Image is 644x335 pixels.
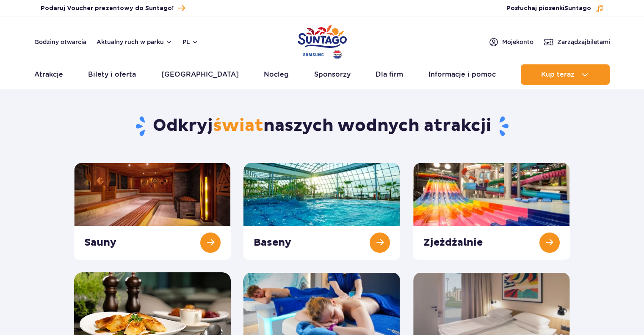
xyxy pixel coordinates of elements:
a: Bilety i oferta [88,64,136,85]
button: Kup teraz [521,64,610,85]
a: Sponsorzy [314,64,351,85]
a: Godziny otwarcia [34,38,86,46]
button: pl [182,38,199,46]
a: Park of Poland [298,21,347,60]
a: Atrakcje [34,64,63,85]
a: [GEOGRAPHIC_DATA] [161,64,239,85]
a: Informacje i pomoc [428,64,496,85]
span: Moje konto [502,38,533,46]
span: Podaruj Voucher prezentowy do Suntago! [41,4,174,13]
span: Kup teraz [541,71,575,78]
span: Zarządzaj biletami [557,38,610,46]
span: Posłuchaj piosenki [506,4,591,13]
button: Aktualny ruch w parku [97,39,172,45]
button: Posłuchaj piosenkiSuntago [506,4,604,13]
span: świat [213,115,263,136]
a: Nocleg [264,64,289,85]
a: Mojekonto [489,37,533,47]
a: Zarządzajbiletami [544,37,610,47]
h1: Odkryj naszych wodnych atrakcji [74,115,570,137]
a: Podaruj Voucher prezentowy do Suntago! [41,3,185,14]
a: Dla firm [376,64,403,85]
span: Suntago [564,6,591,11]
